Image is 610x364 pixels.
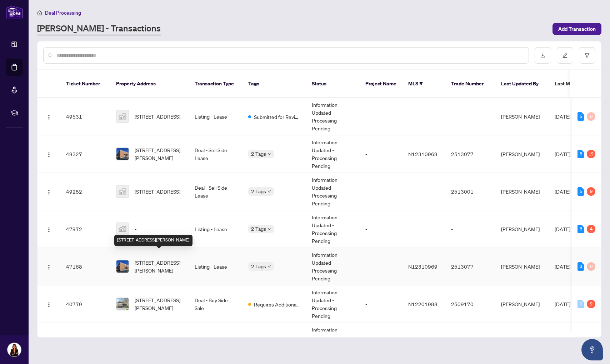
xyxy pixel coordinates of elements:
div: 4 [587,225,595,233]
td: - [445,210,495,248]
td: Listing - Lease [189,98,242,135]
td: 2513001 [445,173,495,210]
div: 0 [577,300,584,308]
td: Information Updated - Processing Pending [306,173,360,210]
img: Logo [46,152,52,158]
span: download [540,53,545,58]
span: Requires Additional Docs [254,300,300,308]
button: Add Transaction [552,23,601,35]
th: Transaction Type [189,70,242,98]
img: Profile Icon [7,343,21,356]
span: down [267,227,271,231]
td: Deal - Sell Side Lease [189,135,242,173]
span: 2 Tags [251,262,266,270]
img: Logo [46,302,52,308]
span: [DATE] [555,113,570,120]
span: [STREET_ADDRESS] [135,113,180,120]
div: 9 [587,187,595,196]
button: Logo [43,111,55,122]
td: 47168 [60,248,110,285]
span: [STREET_ADDRESS][PERSON_NAME] [135,259,183,274]
div: 12 [587,150,595,158]
button: filter [579,47,595,64]
td: - [360,210,402,248]
th: Property Address [110,70,189,98]
span: [DATE] [555,226,570,232]
td: Listing - Lease [189,210,242,248]
div: 6 [577,225,584,233]
span: filter [585,53,590,58]
span: [DATE] [555,188,570,195]
span: [STREET_ADDRESS][PERSON_NAME] [135,296,183,312]
td: - [360,135,402,173]
button: Logo [43,148,55,160]
span: down [267,265,271,268]
span: 2 Tags [251,225,266,233]
span: [STREET_ADDRESS][PERSON_NAME] [135,146,183,162]
img: thumbnail-img [116,298,129,310]
span: down [267,152,271,156]
img: thumbnail-img [116,260,129,273]
button: Logo [43,298,55,310]
img: thumbnail-img [116,185,129,198]
span: edit [562,53,567,58]
button: download [535,47,551,64]
button: Logo [43,186,55,197]
td: - [360,248,402,285]
td: - [445,323,495,360]
div: 0 [587,112,595,121]
td: [PERSON_NAME] [495,323,549,360]
td: 47972 [60,210,110,248]
span: Add Transaction [558,23,596,35]
td: [PERSON_NAME] [495,173,549,210]
td: 40779 [60,285,110,323]
td: [PERSON_NAME] [495,98,549,135]
span: [DATE] [555,151,570,157]
span: N12310969 [408,151,437,157]
td: - [445,98,495,135]
span: 2 Tags [251,187,266,195]
span: [DATE] [555,263,570,270]
button: Logo [43,223,55,235]
div: [STREET_ADDRESS][PERSON_NAME] [114,235,192,246]
td: Information Updated - Processing Pending [306,248,360,285]
button: Open asap [581,339,603,360]
th: Trade Number [445,70,495,98]
th: Project Name [360,70,402,98]
td: Deal - Sell Side Lease [189,173,242,210]
span: [DATE] [555,301,570,307]
td: Information Updated - Processing Pending [306,323,360,360]
td: 2513077 [445,248,495,285]
img: Logo [46,227,52,233]
img: Logo [46,114,52,120]
td: - [360,173,402,210]
img: thumbnail-img [116,110,129,123]
span: [STREET_ADDRESS] [135,188,180,195]
img: Logo [46,189,52,195]
td: [PERSON_NAME] [495,248,549,285]
img: Logo [46,264,52,270]
td: Listing [189,323,242,360]
span: N12201988 [408,301,437,307]
span: Last Modified Date [555,80,598,88]
td: 2513077 [445,135,495,173]
td: Deal - Buy Side Sale [189,285,242,323]
td: - [360,323,402,360]
td: 49327 [60,135,110,173]
th: Ticket Number [60,70,110,98]
span: N12310969 [408,263,437,270]
td: Listing - Lease [189,248,242,285]
div: 5 [577,187,584,196]
div: 5 [577,150,584,158]
td: 49531 [60,98,110,135]
img: thumbnail-img [116,223,129,235]
td: 2509170 [445,285,495,323]
span: 2 Tags [251,150,266,158]
td: 39029 [60,323,110,360]
button: edit [557,47,573,64]
td: Information Updated - Processing Pending [306,210,360,248]
img: logo [6,5,23,19]
span: home [37,10,42,15]
td: 49282 [60,173,110,210]
th: Status [306,70,360,98]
